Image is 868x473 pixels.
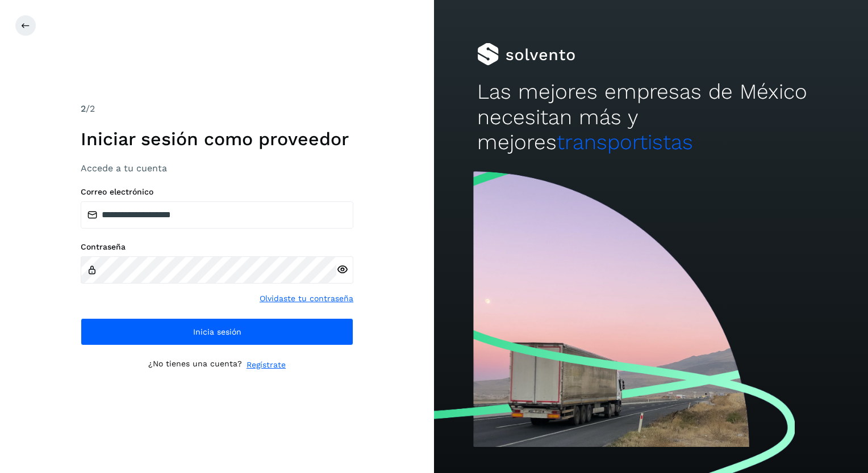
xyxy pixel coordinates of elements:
[81,163,353,174] h3: Accede a tu cuenta
[81,187,353,197] label: Correo electrónico
[247,359,286,371] a: Regístrate
[477,79,824,155] h2: Las mejores empresas de México necesitan más y mejores
[260,293,353,305] a: Olvidaste tu contraseña
[193,328,241,336] span: Inicia sesión
[81,242,353,252] label: Contraseña
[557,130,693,154] span: transportistas
[81,102,353,116] div: /2
[148,359,242,371] p: ¿No tienes una cuenta?
[81,318,353,345] button: Inicia sesión
[81,103,86,114] span: 2
[81,128,353,150] h1: Iniciar sesión como proveedor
